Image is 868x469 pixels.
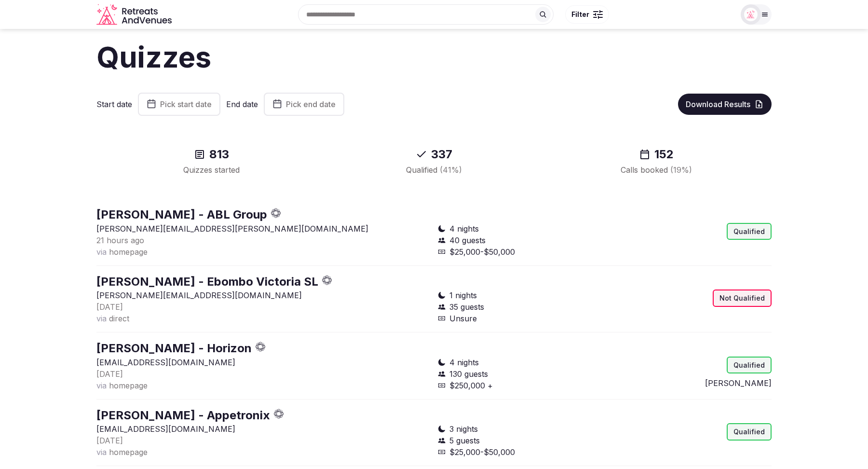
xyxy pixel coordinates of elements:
[96,223,430,234] p: [PERSON_NAME][EMAIL_ADDRESS][PERSON_NAME][DOMAIN_NAME]
[705,377,772,389] button: [PERSON_NAME]
[727,357,772,374] div: Qualified
[112,164,311,176] div: Quizzes started
[334,147,533,162] div: 337
[96,435,123,446] button: [DATE]
[686,99,750,109] span: Download Results
[449,290,477,301] span: 1 nights
[138,93,220,116] button: Pick start date
[109,381,148,390] span: homepage
[226,99,258,110] label: End date
[438,446,601,458] div: $25,000-$50,000
[571,10,589,19] span: Filter
[96,381,107,390] span: via
[96,234,144,246] button: 21 hours ago
[160,99,212,109] span: Pick start date
[96,357,430,368] p: [EMAIL_ADDRESS][DOMAIN_NAME]
[96,290,430,301] p: [PERSON_NAME][EMAIL_ADDRESS][DOMAIN_NAME]
[286,99,336,109] span: Pick end date
[96,302,123,312] span: [DATE]
[96,408,270,422] a: [PERSON_NAME] - Appetronix
[96,341,252,355] a: [PERSON_NAME] - Horizon
[96,301,123,313] button: [DATE]
[449,234,486,246] span: 40 guests
[744,8,758,21] img: Matt Grant Oakes
[557,147,756,162] div: 152
[112,147,311,162] div: 813
[96,368,123,380] button: [DATE]
[438,380,601,391] div: $250,000 +
[449,435,480,446] span: 5 guests
[96,275,318,289] a: [PERSON_NAME] - Ebombo Victoria SL
[440,165,462,175] span: ( 41 %)
[96,235,144,245] span: 21 hours ago
[109,247,148,257] span: homepage
[727,423,772,441] div: Qualified
[96,4,174,26] svg: Retreats and Venues company logo
[449,368,488,380] span: 130 guests
[670,165,692,175] span: ( 19 %)
[96,436,123,445] span: [DATE]
[96,423,430,435] p: [EMAIL_ADDRESS][DOMAIN_NAME]
[96,447,107,457] span: via
[449,357,479,368] span: 4 nights
[96,314,107,323] span: via
[96,407,270,424] button: [PERSON_NAME] - Appetronix
[557,164,756,176] div: Calls booked
[565,5,609,24] button: Filter
[264,93,344,116] button: Pick end date
[334,164,533,176] div: Qualified
[109,447,148,457] span: homepage
[96,4,174,26] a: Visit the homepage
[96,207,267,221] a: [PERSON_NAME] - ABL Group
[449,301,484,313] span: 35 guests
[713,290,772,307] div: Not Qualified
[96,207,267,223] button: [PERSON_NAME] - ABL Group
[96,274,318,290] button: [PERSON_NAME] - Ebombo Victoria SL
[449,223,479,234] span: 4 nights
[438,246,601,258] div: $25,000-$50,000
[438,313,601,324] div: Unsure
[96,247,107,257] span: via
[449,423,478,435] span: 3 nights
[678,94,772,115] button: Download Results
[96,37,772,77] h1: Quizzes
[96,340,252,357] button: [PERSON_NAME] - Horizon
[109,314,129,323] span: direct
[727,223,772,240] div: Qualified
[96,99,132,110] label: Start date
[96,369,123,379] span: [DATE]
